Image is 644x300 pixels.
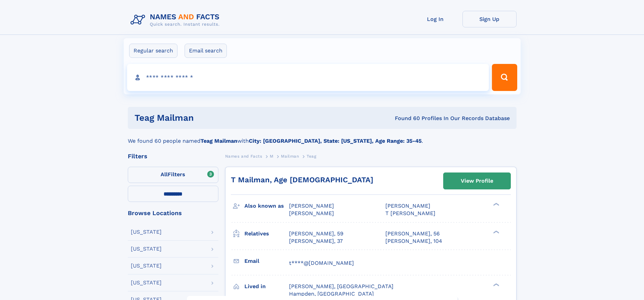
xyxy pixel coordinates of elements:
[249,138,422,144] b: City: [GEOGRAPHIC_DATA], State: [US_STATE], Age Range: 35-45
[385,237,442,245] a: [PERSON_NAME], 104
[289,291,374,297] span: Hampden, [GEOGRAPHIC_DATA]
[270,154,273,159] span: M
[492,202,500,207] div: ❯
[225,152,262,160] a: Names and Facts
[385,210,435,216] span: T [PERSON_NAME]
[128,153,218,159] div: Filters
[131,246,162,252] div: [US_STATE]
[127,64,489,91] input: search input
[385,230,440,237] a: [PERSON_NAME], 56
[289,230,343,237] a: [PERSON_NAME], 59
[461,173,493,189] div: View Profile
[385,203,430,209] span: [PERSON_NAME]
[307,154,316,159] span: Teag
[289,283,393,290] span: [PERSON_NAME], [GEOGRAPHIC_DATA]
[185,44,227,58] label: Email search
[270,152,273,160] a: M
[289,203,334,209] span: [PERSON_NAME]
[128,129,517,145] div: We found 60 people named with .
[128,11,225,29] img: Logo Names and Facts
[129,44,177,58] label: Regular search
[408,11,462,27] a: Log In
[161,171,168,178] span: All
[492,64,517,91] button: Search Button
[131,229,162,235] div: [US_STATE]
[135,114,294,122] h1: teag mailman
[281,152,299,160] a: Mailman
[444,173,510,189] a: View Profile
[128,167,218,183] label: Filters
[244,255,289,267] h3: Email
[294,115,510,122] div: Found 60 Profiles In Our Records Database
[200,138,237,144] b: Teag Mailman
[492,282,500,287] div: ❯
[131,263,162,269] div: [US_STATE]
[281,154,299,159] span: Mailman
[131,280,162,285] div: [US_STATE]
[492,230,500,234] div: ❯
[244,281,289,292] h3: Lived in
[231,176,373,184] a: T Mailman, Age [DEMOGRAPHIC_DATA]
[289,237,343,245] a: [PERSON_NAME], 37
[244,228,289,239] h3: Relatives
[462,11,517,27] a: Sign Up
[128,210,218,216] div: Browse Locations
[289,210,334,216] span: [PERSON_NAME]
[244,200,289,212] h3: Also known as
